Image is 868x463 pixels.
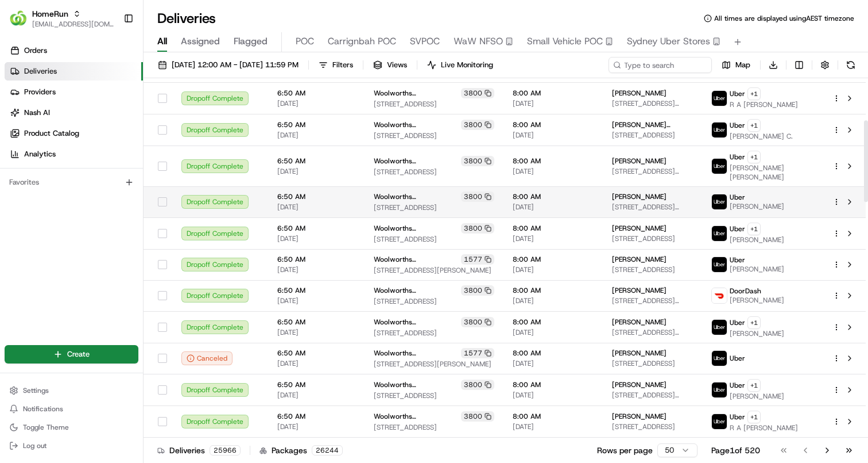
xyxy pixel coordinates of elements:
span: [STREET_ADDRESS] [612,131,693,140]
span: Create [67,349,90,359]
span: Woolworths [GEOGRAPHIC_DATA] (VDOS) [374,120,459,129]
img: Nash [11,12,34,35]
span: [DATE] 12:00 AM - [DATE] 11:59 PM [172,60,299,70]
span: Carrignbah POC [328,35,396,48]
span: [STREET_ADDRESS] [374,297,494,306]
img: uber-new-logo.jpeg [712,194,727,209]
div: 26244 [312,445,343,456]
div: Deliveries [157,445,241,456]
span: 6:50 AM [277,380,355,389]
span: [PERSON_NAME] [612,89,666,98]
span: Uber [730,224,745,234]
span: 8:00 AM [513,286,594,295]
button: Toggle Theme [5,419,138,435]
span: Assigned [181,35,220,48]
img: 4281594248423_2fcf9dad9f2a874258b8_72.png [24,110,45,131]
img: uber-new-logo.jpeg [712,91,727,106]
span: Woolworths [GEOGRAPHIC_DATA] (VDOS) [374,192,459,201]
span: Uber [730,354,745,363]
span: Map [735,60,750,70]
div: Page 1 of 520 [711,445,760,456]
span: Woolworths [GEOGRAPHIC_DATA] (VDOS) [374,380,459,389]
span: • [95,178,99,188]
button: Settings [5,382,138,399]
button: +1 [747,316,761,329]
span: Uber [730,412,745,422]
span: Woolworths [PERSON_NAME] Metro [374,349,459,358]
span: SVPOC [410,35,440,48]
span: 8:00 AM [513,380,594,389]
button: +1 [747,223,761,235]
button: Create [5,345,138,363]
span: Analytics [24,149,56,159]
div: Past conversations [11,150,77,159]
span: [DATE] [513,328,594,337]
span: Woolworths [GEOGRAPHIC_DATA] (VDOS) [374,317,459,327]
span: Uber [730,89,745,98]
span: Product Catalog [24,128,79,139]
span: [PERSON_NAME] [730,329,784,338]
span: 8:00 AM [513,224,594,233]
span: [PERSON_NAME] [612,317,666,327]
span: POC [296,35,314,48]
span: Filters [332,60,353,70]
span: Views [387,60,407,70]
span: [DATE] [513,234,594,243]
span: WaW NFSO [454,35,503,48]
button: +1 [747,119,761,132]
span: [DATE] [277,234,355,243]
span: Woolworths [GEOGRAPHIC_DATA] (VDOS) [374,286,459,295]
span: [PERSON_NAME] [PERSON_NAME] [730,163,814,182]
span: [PERSON_NAME] [36,178,93,188]
span: [DATE] [277,391,355,400]
div: 1577 [461,348,494,358]
span: [DATE] [513,359,594,368]
span: Knowledge Base [23,226,88,238]
a: 📗Knowledge Base [7,221,92,242]
span: [PERSON_NAME] [612,286,666,295]
button: Views [368,57,412,73]
span: DoorDash [730,286,761,296]
span: Sydney Uber Stores [627,35,710,48]
span: 8:00 AM [513,89,594,98]
span: Deliveries [24,66,57,76]
span: Nash AI [24,108,50,118]
img: uber-new-logo.jpeg [712,226,727,241]
div: 1577 [461,254,494,265]
span: Uber [730,381,745,390]
span: 6:50 AM [277,255,355,264]
button: [DATE] 12:00 AM - [DATE] 11:59 PM [153,57,304,73]
span: [STREET_ADDRESS][PERSON_NAME] [374,266,494,275]
a: Nash AI [5,104,143,122]
p: Welcome 👋 [11,46,209,64]
button: Notifications [5,401,138,417]
span: [STREET_ADDRESS][PERSON_NAME] [612,202,693,212]
span: [DATE] [513,265,594,274]
span: [DATE] [277,296,355,305]
span: [DATE] [513,131,594,140]
img: doordash_logo_v2.png [712,288,727,303]
div: Start new chat [52,110,188,121]
img: uber-new-logo.jpeg [712,320,727,335]
span: 6:50 AM [277,89,355,98]
span: Woolworths [GEOGRAPHIC_DATA] (VDOS) [374,224,459,233]
span: [STREET_ADDRESS][PERSON_NAME] [612,296,693,305]
button: Refresh [843,57,859,73]
div: 3800 [461,285,494,296]
span: [PERSON_NAME] [612,349,666,358]
span: Woolworths [PERSON_NAME] Metro [374,255,459,264]
span: [DATE] [513,202,594,212]
span: 6:50 AM [277,156,355,166]
span: [STREET_ADDRESS] [612,265,693,274]
span: [PERSON_NAME] [730,296,784,305]
p: Rows per page [597,445,653,456]
button: HomeRun [32,8,68,20]
button: HomeRunHomeRun[EMAIL_ADDRESS][DOMAIN_NAME] [5,5,119,32]
span: 6:50 AM [277,286,355,295]
span: [PERSON_NAME] [612,412,666,421]
span: [PERSON_NAME] [730,235,784,244]
span: [STREET_ADDRESS] [374,391,494,400]
div: 3800 [461,223,494,234]
button: +1 [747,379,761,392]
button: Filters [313,57,358,73]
